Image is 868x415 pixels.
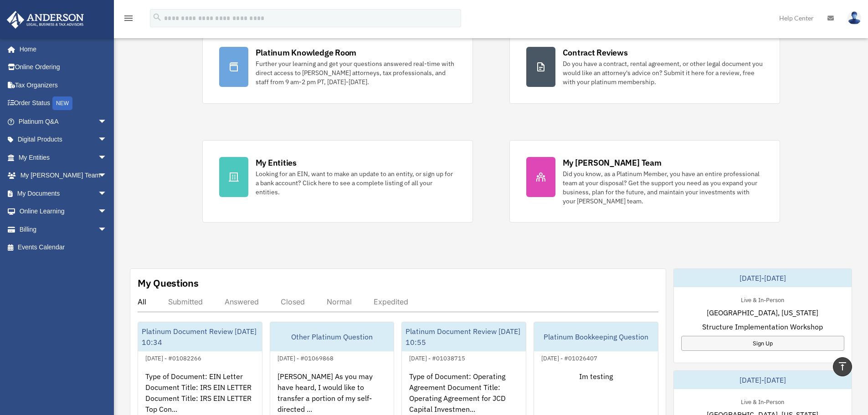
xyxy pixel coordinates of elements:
div: [DATE] - #01069868 [270,353,341,362]
div: Submitted [168,297,203,306]
div: [DATE] - #01082266 [138,353,209,362]
span: [GEOGRAPHIC_DATA], [US_STATE] [707,307,818,318]
a: My [PERSON_NAME] Teamarrow_drop_down [6,167,121,185]
a: My Entitiesarrow_drop_down [6,148,121,167]
div: [DATE] - #01026407 [534,353,605,362]
a: My [PERSON_NAME] Team Did you know, as a Platinum Member, you have an entire professional team at... [509,140,780,223]
a: Platinum Q&Aarrow_drop_down [6,112,121,131]
div: My [PERSON_NAME] Team [563,157,662,168]
a: Platinum Knowledge Room Further your learning and get your questions answered real-time with dire... [202,30,473,104]
div: [DATE]-[DATE] [674,269,852,287]
img: Anderson Advisors Platinum Portal [4,11,87,29]
span: arrow_drop_down [98,148,116,167]
div: My Entities [256,157,297,168]
span: Structure Implementation Workshop [702,321,823,332]
div: My Questions [138,276,199,290]
a: Billingarrow_drop_down [6,220,121,238]
i: vertical_align_top [837,361,848,372]
div: Further your learning and get your questions answered real-time with direct access to [PERSON_NAM... [256,59,456,86]
img: User Pic [847,11,861,25]
div: Answered [225,297,259,306]
div: Contract Reviews [563,47,628,58]
div: Did you know, as a Platinum Member, you have an entire professional team at your disposal? Get th... [563,169,763,206]
a: vertical_align_top [833,357,852,376]
a: My Documentsarrow_drop_down [6,184,121,202]
div: Platinum Document Review [DATE] 10:55 [402,322,526,351]
div: Live & In-Person [734,396,791,406]
div: NEW [52,96,72,110]
a: Events Calendar [6,238,121,257]
span: arrow_drop_down [98,131,116,149]
span: arrow_drop_down [98,112,116,131]
div: [DATE] - #01038715 [402,353,473,362]
div: [DATE]-[DATE] [674,371,852,389]
div: Closed [281,297,305,306]
span: arrow_drop_down [98,202,116,221]
a: Digital Productsarrow_drop_down [6,131,121,149]
span: arrow_drop_down [98,184,116,203]
span: arrow_drop_down [98,220,116,239]
div: Platinum Knowledge Room [256,47,357,58]
span: arrow_drop_down [98,167,116,185]
i: menu [123,13,134,24]
div: Do you have a contract, rental agreement, or other legal document you would like an attorney's ad... [563,59,763,86]
a: Order StatusNEW [6,94,121,113]
a: Online Ordering [6,58,121,76]
div: Looking for an EIN, want to make an update to an entity, or sign up for a bank account? Click her... [256,169,456,197]
div: Normal [327,297,352,306]
a: Contract Reviews Do you have a contract, rental agreement, or other legal document you would like... [509,30,780,104]
a: Tax Organizers [6,76,121,94]
div: Live & In-Person [734,294,791,304]
div: Platinum Bookkeeping Question [534,322,658,351]
i: search [152,12,162,22]
a: Online Learningarrow_drop_down [6,202,121,221]
div: Expedited [374,297,408,306]
div: All [138,297,146,306]
a: menu [123,16,134,24]
div: Other Platinum Question [270,322,394,351]
a: My Entities Looking for an EIN, want to make an update to an entity, or sign up for a bank accoun... [202,140,473,223]
div: Platinum Document Review [DATE] 10:34 [138,322,262,351]
a: Sign Up [681,336,844,351]
a: Home [6,40,116,58]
